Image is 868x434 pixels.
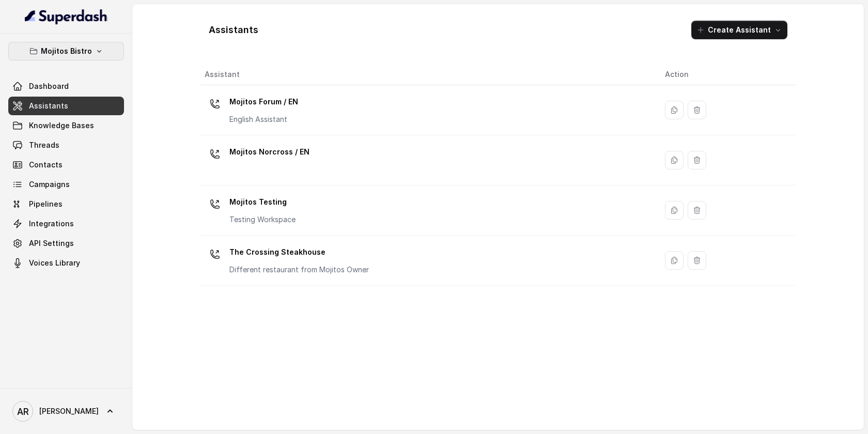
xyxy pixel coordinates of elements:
a: Assistants [8,97,124,115]
span: Voices Library [29,258,80,268]
p: Mojitos Testing [229,194,296,210]
span: Pipelines [29,199,63,209]
a: Threads [8,136,124,154]
p: Mojitos Bistro [41,45,92,57]
p: Testing Workspace [229,214,296,225]
span: Dashboard [29,81,69,91]
span: Assistants [29,101,68,111]
a: Voices Library [8,254,124,272]
a: Contacts [8,156,124,174]
a: Campaigns [8,175,124,194]
button: Create Assistant [691,21,787,39]
a: Pipelines [8,195,124,213]
button: Mojitos Bistro [8,42,124,60]
img: light.svg [25,8,108,25]
span: Knowledge Bases [29,120,94,131]
p: Mojitos Norcross / EN [229,144,309,160]
span: Campaigns [29,179,70,190]
span: Contacts [29,160,63,170]
span: API Settings [29,238,74,249]
p: The Crossing Steakhouse [229,244,369,260]
th: Action [657,64,796,85]
span: [PERSON_NAME] [39,406,99,416]
text: AR [17,406,29,417]
p: Mojitos Forum / EN [229,94,298,110]
p: Different restaurant from Mojitos Owner [229,265,369,275]
th: Assistant [200,64,657,85]
a: Dashboard [8,77,124,96]
p: English Assistant [229,114,298,125]
span: Integrations [29,219,74,229]
a: Knowledge Bases [8,116,124,135]
a: Integrations [8,214,124,233]
a: [PERSON_NAME] [8,397,124,426]
h1: Assistants [209,22,258,38]
a: API Settings [8,234,124,253]
span: Threads [29,140,59,150]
